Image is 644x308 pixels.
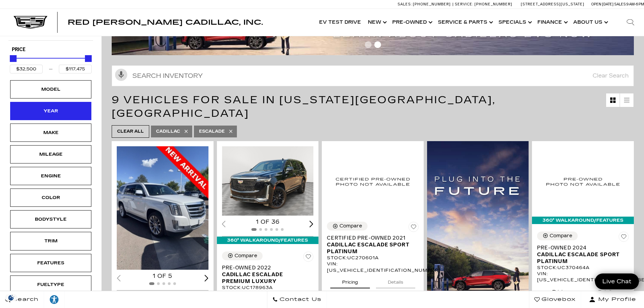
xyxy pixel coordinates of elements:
[10,232,91,250] div: TrimTrim
[112,65,634,86] input: Search Inventory
[537,271,629,283] div: VIN: [US_VEHICLE_IDENTIFICATION_NUMBER]
[537,232,578,240] button: Compare Vehicle
[374,41,381,48] span: Go to slide 2
[365,41,372,48] span: Go to slide 1
[596,295,636,304] span: My Profile
[537,251,624,265] span: Cadillac Escalade Sport Platinum
[364,9,389,36] a: New
[398,2,452,6] a: Sales: [PHONE_NUMBER]
[619,232,629,244] button: Save Vehicle
[474,2,512,6] span: [PHONE_NUMBER]
[614,2,626,6] span: Sales:
[327,235,414,241] span: Certified Pre-Owned 2021
[85,55,92,62] div: Maximum Price
[626,2,644,6] span: 9 AM-6 PM
[550,233,572,239] div: Compare
[10,295,39,304] span: Search
[115,69,127,81] svg: Click to toggle on voice search
[222,264,314,285] a: Pre-Owned 2022Cadillac Escalade Premium Luxury
[68,18,263,26] span: Red [PERSON_NAME] Cadillac, Inc.
[398,2,412,6] span: Sales:
[455,2,473,6] span: Service:
[408,222,419,235] button: Save Vehicle
[222,146,315,216] div: 1 / 2
[327,235,419,255] a: Certified Pre-Owned 2021Cadillac Escalade Sport Platinum
[117,146,209,270] img: 2018 Cadillac Escalade Luxury 1
[267,291,327,308] a: Contact Us
[34,194,68,201] div: Color
[222,251,263,260] button: Compare Vehicle
[10,189,91,207] div: ColorColor
[581,291,644,308] button: Open user profile menu
[34,281,68,288] div: Fueltype
[10,210,91,228] div: BodystyleBodystyle
[591,2,614,6] span: Open [DATE]
[222,285,314,291] div: Stock : UC178963A
[117,146,209,270] div: 1 / 2
[199,127,225,136] span: Escalade
[540,295,576,304] span: Glovebox
[34,216,68,223] div: Bodystyle
[540,283,580,298] button: pricing tab
[10,276,91,294] div: FueltypeFueltype
[156,127,180,136] span: Cadillac
[327,222,368,230] button: Compare Vehicle
[10,102,91,120] div: YearYear
[10,254,91,272] div: FeaturesFeatures
[10,124,91,142] div: MakeMake
[222,271,309,285] span: Cadillac Escalade Premium Luxury
[595,273,639,289] a: Live Chat
[10,65,43,73] input: Minimum
[34,129,68,136] div: Make
[12,47,90,53] h5: Price
[10,145,91,163] div: MileageMileage
[435,9,495,36] a: Service & Parts
[3,294,19,301] section: Click to Open Cookie Consent Modal
[521,2,584,6] a: [STREET_ADDRESS][US_STATE]
[68,19,263,26] a: Red [PERSON_NAME] Cadillac, Inc.
[44,294,64,305] div: Explore your accessibility options
[34,86,68,93] div: Model
[537,244,629,265] a: Pre-Owned 2024Cadillac Escalade Sport Platinum
[204,275,208,281] div: Next slide
[10,53,92,73] div: Price
[339,223,362,229] div: Compare
[222,218,314,226] div: 1 of 36
[217,237,319,244] div: 360° WalkAround/Features
[14,16,47,29] img: Cadillac Dark Logo with Cadillac White Text
[59,65,92,73] input: Maximum
[537,265,629,271] div: Stock : UC370464A
[117,272,208,280] div: 1 of 5
[112,94,496,119] span: 9 Vehicles for Sale in [US_STATE][GEOGRAPHIC_DATA], [GEOGRAPHIC_DATA]
[537,244,624,251] span: Pre-Owned 2024
[34,259,68,267] div: Features
[303,251,313,264] button: Save Vehicle
[495,9,534,36] a: Specials
[327,241,414,255] span: Cadillac Escalade Sport Platinum
[10,167,91,185] div: EngineEngine
[327,146,419,217] img: 2021 Cadillac Escalade Sport Platinum
[532,217,634,224] div: 360° WalkAround/Features
[413,2,451,6] span: [PHONE_NUMBER]
[529,291,581,308] a: Glovebox
[452,2,514,6] a: Service: [PHONE_NUMBER]
[34,107,68,115] div: Year
[3,294,19,301] img: Opt-Out Icon
[10,55,17,62] div: Minimum Price
[537,146,629,217] img: 2024 Cadillac Escalade Sport Platinum
[222,146,315,216] img: 2022 Cadillac Escalade Premium Luxury 1
[316,9,364,36] a: EV Test Drive
[599,278,635,285] span: Live Chat
[310,221,314,227] div: Next slide
[389,9,435,36] a: Pre-Owned
[327,261,419,273] div: VIN: [US_VEHICLE_IDENTIFICATION_NUMBER]
[534,9,570,36] a: Finance
[117,127,144,136] span: Clear All
[330,273,370,288] button: pricing tab
[327,255,419,261] div: Stock : UC270601A
[235,253,257,259] div: Compare
[586,283,626,298] button: details tab
[570,9,610,36] a: About Us
[34,151,68,158] div: Mileage
[44,291,65,308] a: Explore your accessibility options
